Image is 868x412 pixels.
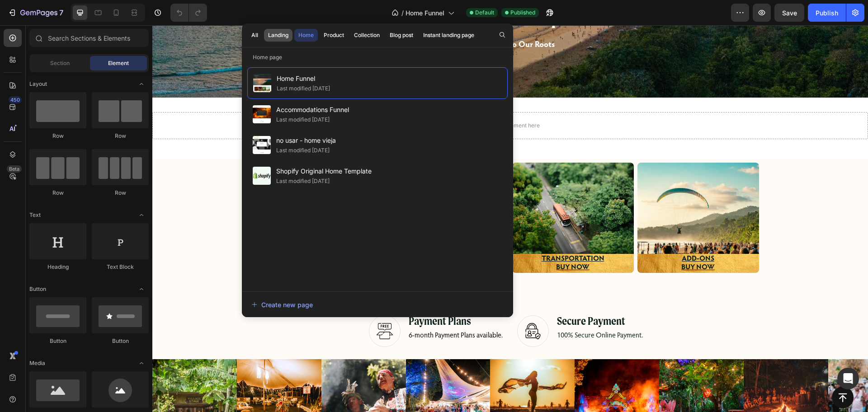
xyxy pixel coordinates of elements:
[109,137,231,229] img: gempages_560629761202717552-36b4dd28-c171-43d6-9644-1fcaaaa6b916.png
[324,31,344,39] div: Product
[153,239,187,246] a: BUY NOW
[405,291,473,302] span: Secure Payment
[276,135,336,146] span: no usar - home vieja
[247,29,262,42] button: All
[108,59,129,67] span: Element
[475,9,494,17] span: Default
[50,59,70,67] span: Section
[29,80,47,88] span: Layout
[251,295,504,314] button: Create new page
[29,263,86,271] div: Heading
[406,8,444,18] span: Home Funnel
[92,132,149,140] div: Row
[298,31,314,39] div: Home
[485,137,607,229] img: gempages_560629761202717552-b990a501-eb37-4ab1-933b-1d4be3856505.png
[142,230,198,237] a: FESTIVAL PASSES
[29,359,45,367] span: Media
[529,239,562,246] a: BUY NOW
[419,29,478,42] button: Instant landing page
[170,4,207,22] div: Undo/Redo
[365,290,396,322] img: Alt Image
[29,337,86,345] div: Button
[808,4,846,22] button: Publish
[276,177,330,186] div: Last modified [DATE]
[404,239,437,246] a: BUY NOW
[510,9,535,17] span: Published
[9,96,22,103] div: 450
[256,290,350,304] p: Payment Plans
[59,7,63,18] p: 7
[134,282,149,296] span: Toggle open
[268,31,288,39] div: Landing
[92,337,149,345] div: Button
[7,165,22,173] div: Beta
[360,137,481,229] img: gempages_560629761202717552-f8fc263a-6052-48d5-abb4-6159675c2683.jpg
[276,166,372,177] span: Shopify Original Home Template
[251,31,258,39] div: All
[389,230,452,237] a: TRANSPORTATION
[277,73,330,84] span: Home Funnel
[217,290,248,322] img: Alt Image
[816,8,838,18] div: Publish
[320,29,348,42] button: Product
[278,239,312,246] a: BUY NOW
[390,31,413,39] div: Blog post
[260,230,330,237] a: ACCOMMODATIONS
[29,29,149,47] input: Search Sections & Elements
[92,263,149,271] div: Text Block
[405,306,491,315] p: 100% Secure Online Payment.
[29,132,86,140] div: Row
[774,4,804,22] button: Save
[276,104,349,115] span: Accommodations Funnel
[264,29,292,42] button: Landing
[134,208,149,222] span: Toggle open
[340,97,387,104] div: Drop element here
[423,31,474,39] div: Instant landing page
[242,53,513,62] p: Home page
[29,285,46,293] span: Button
[235,137,356,229] img: gempages_560629761202717552-d4842ca8-882e-4e48-a934-9834de1392cd.png
[782,9,797,17] span: Save
[152,25,868,412] iframe: Design area
[276,115,330,124] div: Last modified [DATE]
[529,230,562,237] a: ADD-ONS
[277,84,330,93] div: Last modified [DATE]
[4,4,67,22] button: 7
[251,300,313,309] div: Create new page
[29,211,41,219] span: Text
[134,356,149,370] span: Toggle open
[354,31,380,39] div: Collection
[256,307,350,314] span: 6-month Payment Plans available.
[276,146,330,155] div: Last modified [DATE]
[29,189,86,197] div: Row
[294,29,318,42] button: Home
[350,29,384,42] button: Collection
[134,77,149,91] span: Toggle open
[92,189,149,197] div: Row
[401,8,404,18] span: /
[837,368,859,389] div: Open Intercom Messenger
[386,29,417,42] button: Blog post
